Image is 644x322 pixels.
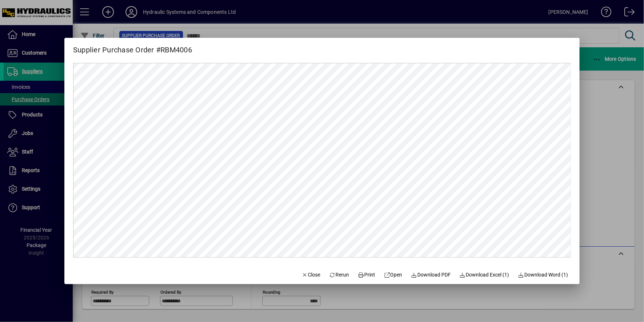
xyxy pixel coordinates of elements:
span: Download Word (1) [518,271,568,279]
span: Print [358,271,375,279]
button: Print [355,268,378,281]
span: Download PDF [411,271,451,279]
button: Download Excel (1) [457,268,512,281]
button: Download Word (1) [515,268,571,281]
span: Open [384,271,402,279]
span: Rerun [329,271,349,279]
a: Download PDF [408,268,454,281]
a: Open [381,268,405,281]
span: Close [302,271,321,279]
button: Close [299,268,323,281]
h2: Supplier Purchase Order #RBM4006 [64,38,201,56]
span: Download Excel (1) [460,271,509,279]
